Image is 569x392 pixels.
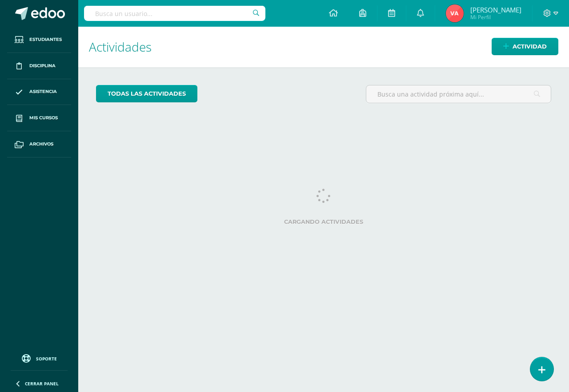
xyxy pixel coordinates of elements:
span: Estudiantes [29,36,62,43]
a: Estudiantes [7,27,71,53]
input: Busca una actividad próxima aquí... [366,85,551,103]
h1: Actividades [89,27,558,67]
span: Asistencia [29,88,57,95]
a: Asistencia [7,79,71,105]
span: Mis cursos [29,114,58,121]
img: 5ef59e455bde36dc0487bc51b4dad64e.png [446,4,464,22]
span: Mi Perfil [470,13,521,21]
span: Soporte [36,356,57,362]
a: Disciplina [7,53,71,79]
span: Cerrar panel [25,380,59,387]
label: Cargando actividades [96,218,551,225]
a: Soporte [11,352,68,364]
span: [PERSON_NAME] [470,5,521,14]
span: Disciplina [29,62,56,69]
a: todas las Actividades [96,85,197,102]
a: Actividad [492,38,558,55]
span: Actividad [513,38,547,55]
span: Archivos [29,141,53,148]
input: Busca un usuario... [84,6,265,21]
a: Mis cursos [7,105,71,131]
a: Archivos [7,131,71,158]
